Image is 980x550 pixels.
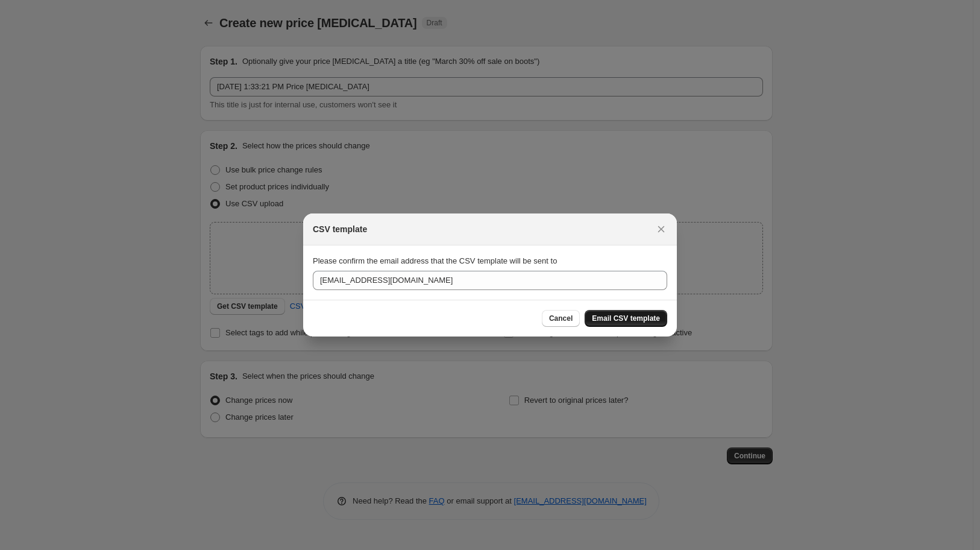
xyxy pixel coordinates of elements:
[653,221,670,238] button: Close
[313,223,367,235] h2: CSV template
[592,314,660,323] span: Email CSV template
[549,314,573,323] span: Cancel
[542,310,580,327] button: Cancel
[585,310,667,327] button: Email CSV template
[313,256,557,265] span: Please confirm the email address that the CSV template will be sent to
